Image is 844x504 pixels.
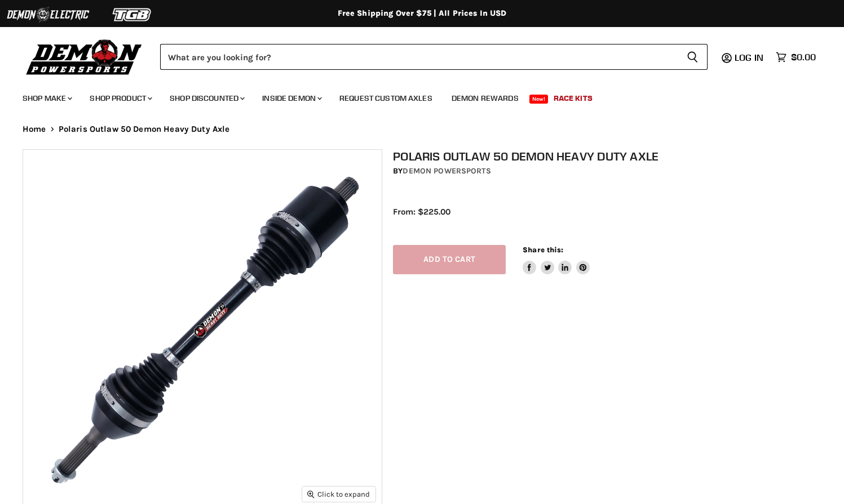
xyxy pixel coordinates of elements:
[307,490,370,498] span: Click to expand
[730,52,770,63] a: Log in
[90,4,175,25] img: TGB Logo 2
[735,52,763,63] span: Log in
[59,124,230,134] span: Polaris Outlaw 50 Demon Heavy Duty Axle
[678,44,708,70] button: Search
[160,44,708,70] form: Product
[23,124,46,134] a: Home
[81,87,159,110] a: Shop Product
[403,166,491,176] a: Demon Powersports
[14,87,79,110] a: Shop Make
[523,246,563,254] span: Share this:
[23,37,146,77] img: Demon Powersports
[6,4,90,25] img: Demon Electric Logo 2
[161,87,251,110] a: Shop Discounted
[393,165,832,177] div: by
[331,87,441,110] a: Request Custom Axles
[523,245,590,275] aside: Share this:
[14,82,813,110] ul: Main menu
[770,49,821,65] a: $0.00
[302,487,375,502] button: Click to expand
[791,52,816,63] span: $0.00
[160,44,678,70] input: Search
[443,87,527,110] a: Demon Rewards
[254,87,329,110] a: Inside Demon
[529,95,549,104] span: New!
[393,207,450,217] span: From: $225.00
[545,87,601,110] a: Race Kits
[393,149,832,163] h1: Polaris Outlaw 50 Demon Heavy Duty Axle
